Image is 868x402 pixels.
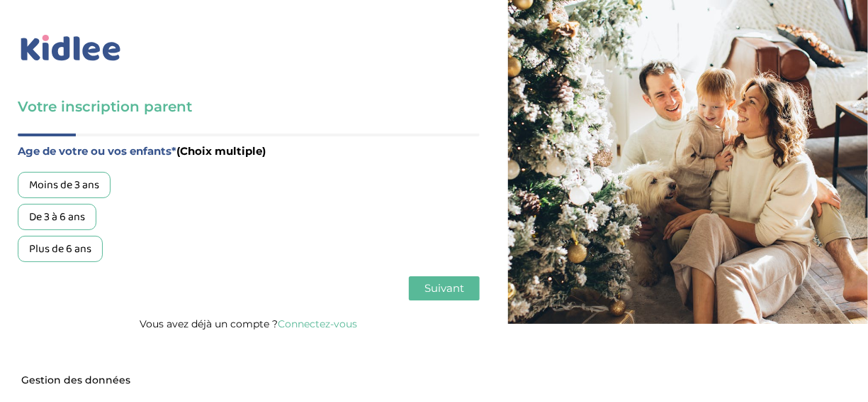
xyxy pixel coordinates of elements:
label: Age de votre ou vos enfants* [18,142,480,161]
h3: Votre inscription parent [18,97,480,116]
span: (Choix multiple) [176,144,266,158]
div: Plus de 6 ans [18,236,103,262]
div: Moins de 3 ans [18,172,111,198]
img: logo_kidlee_bleu [18,32,124,65]
button: Gestion des données [13,366,139,396]
p: Vous avez déjà un compte ? [18,315,480,333]
span: Gestion des données [21,374,130,387]
a: Connectez-vous [278,317,358,330]
div: De 3 à 6 ans [18,204,96,230]
button: Précédent [18,276,84,300]
span: Suivant [424,281,464,295]
button: Suivant [409,276,480,300]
